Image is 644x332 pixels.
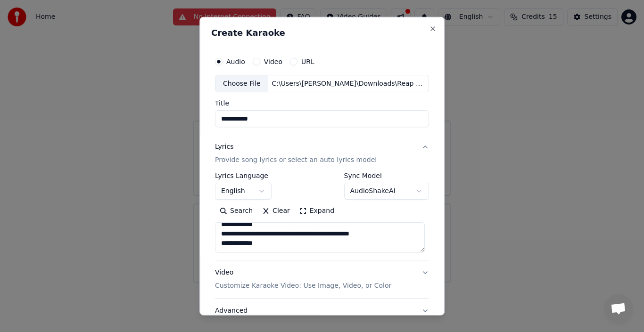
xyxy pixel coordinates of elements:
[301,58,314,65] label: URL
[215,281,391,291] p: Customize Karaoke Video: Use Image, Video, or Color
[215,172,272,179] label: Lyrics Language
[295,203,339,219] button: Expand
[211,28,433,37] h2: Create Karaoke
[215,100,429,106] label: Title
[215,135,429,172] button: LyricsProvide song lyrics or select an auto lyrics model
[215,203,257,219] button: Search
[344,172,429,179] label: Sync Model
[215,142,233,152] div: Lyrics
[226,58,245,65] label: Audio
[268,79,429,88] div: C:\Users\[PERSON_NAME]\Downloads\Reap & Reap.mp3
[257,203,295,219] button: Clear
[215,75,268,92] div: Choose File
[264,58,282,65] label: Video
[215,299,429,323] button: Advanced
[215,260,429,298] button: VideoCustomize Karaoke Video: Use Image, Video, or Color
[215,172,429,260] div: LyricsProvide song lyrics or select an auto lyrics model
[215,155,377,165] p: Provide song lyrics or select an auto lyrics model
[215,268,391,291] div: Video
